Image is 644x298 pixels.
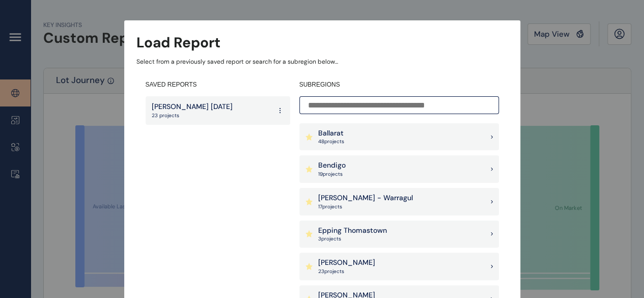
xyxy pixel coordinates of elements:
[318,128,344,139] p: Ballarat
[146,80,290,89] h4: SAVED REPORTS
[299,80,499,89] h4: SUBREGIONS
[318,160,346,171] p: Bendigo
[318,258,375,268] p: [PERSON_NAME]
[318,138,344,145] p: 48 project s
[318,203,413,210] p: 17 project s
[136,58,508,66] p: Select from a previously saved report or search for a subregion below...
[152,112,233,119] p: 23 projects
[318,235,387,242] p: 3 project s
[152,102,233,112] p: [PERSON_NAME] [DATE]
[318,268,375,275] p: 23 project s
[318,171,346,178] p: 19 project s
[318,193,413,203] p: [PERSON_NAME] - Warragul
[136,33,220,52] h3: Load Report
[318,226,387,236] p: Epping Thomastown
